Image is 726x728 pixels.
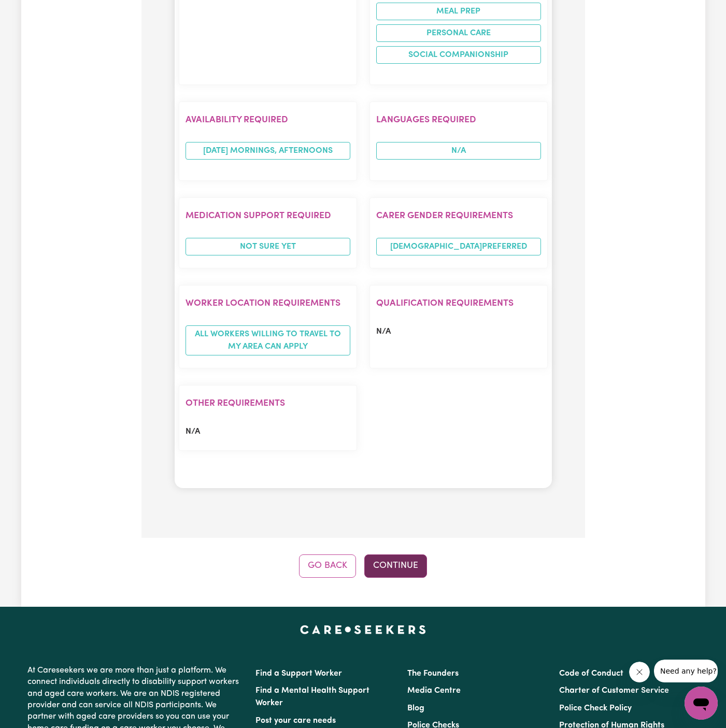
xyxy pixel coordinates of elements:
[186,398,350,409] h2: Other requirements
[186,298,350,309] h2: Worker location requirements
[255,717,336,725] a: Post your care needs
[186,427,200,436] span: N/A
[255,669,342,678] a: Find a Support Worker
[376,3,541,20] li: Meal prep
[186,325,350,355] span: All workers willing to travel to my area can apply
[186,210,350,221] h2: Medication Support Required
[376,210,541,221] h2: Carer gender requirements
[407,704,424,712] a: Blog
[364,554,427,577] button: Continue
[685,687,718,720] iframe: Button to launch messaging window
[376,24,541,42] li: Personal care
[559,687,669,695] a: Charter of Customer Service
[376,46,541,64] li: Social companionship
[300,625,426,634] a: Careseekers home page
[407,669,459,678] a: The Founders
[376,115,541,125] h2: Languages required
[186,142,350,160] li: [DATE] mornings, afternoons
[186,238,350,255] span: Not sure yet
[376,142,541,160] span: N/A
[255,687,369,707] a: Find a Mental Health Support Worker
[407,687,461,695] a: Media Centre
[186,115,350,125] h2: Availability required
[376,327,391,336] span: N/A
[376,238,541,255] span: [DEMOGRAPHIC_DATA] preferred
[376,298,541,309] h2: Qualification requirements
[654,660,718,682] iframe: Message from company
[629,662,650,682] iframe: Close message
[559,704,632,712] a: Police Check Policy
[559,669,623,678] a: Code of Conduct
[299,554,356,577] button: Go Back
